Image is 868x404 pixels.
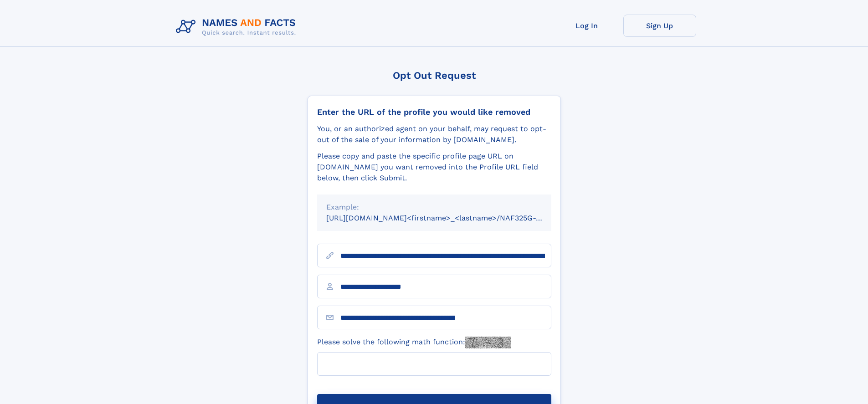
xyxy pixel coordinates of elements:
img: Logo Names and Facts [172,15,303,39]
div: Opt Out Request [308,70,561,81]
div: Please copy and paste the specific profile page URL on [DOMAIN_NAME] you want removed into the Pr... [317,151,551,184]
small: [URL][DOMAIN_NAME]<firstname>_<lastname>/NAF325G-xxxxxxxx [326,214,569,222]
a: Sign Up [623,15,696,37]
label: Please solve the following math function: [317,337,511,348]
div: You, or an authorized agent on your behalf, may request to opt-out of the sale of your informatio... [317,123,551,145]
div: Example: [326,202,542,213]
a: Log In [550,15,623,37]
div: Enter the URL of the profile you would like removed [317,107,551,117]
